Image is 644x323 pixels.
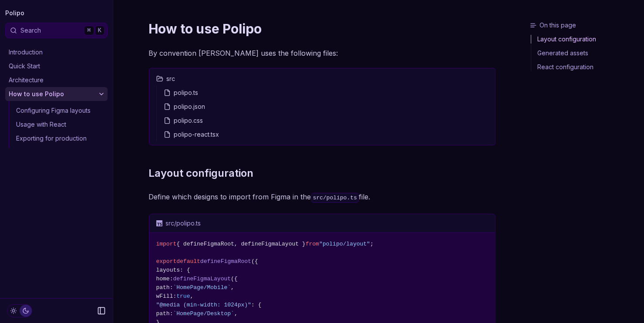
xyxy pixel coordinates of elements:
[7,304,32,317] button: Toggle Theme
[160,100,492,114] div: polipo.json
[531,46,641,60] a: Generated assets
[166,219,475,228] figcaption: src/polipo.ts
[234,310,238,317] span: ,
[176,241,305,247] span: { defineFigmaRoot, defineFigmaLayout }
[200,258,251,265] span: defineFigmaRoot
[156,302,251,308] span: "@media (min-width: 1024px)"
[531,35,641,46] a: Layout configuration
[311,193,359,203] code: src/polipo.ts
[156,293,177,299] span: wFill:
[231,284,234,291] span: ,
[176,258,200,265] span: default
[156,267,190,273] span: layouts: {
[149,191,496,203] p: Define which designs to import from Figma in the file.
[156,241,177,247] span: import
[95,26,105,35] kbd: K
[5,23,108,38] button: Search⌘K
[251,302,261,308] span: : {
[531,60,641,71] a: React configuration
[149,21,496,37] h1: How to use Polipo
[530,21,641,30] h3: On this page
[156,284,173,291] span: path:
[13,104,108,118] a: Configuring Figma layouts
[306,241,319,247] span: from
[190,293,194,299] span: ,
[84,26,94,35] kbd: ⌘
[156,276,173,282] span: home:
[176,293,190,299] span: true
[370,241,374,247] span: ;
[149,47,496,59] p: By convention [PERSON_NAME] uses the following files:
[173,276,231,282] span: defineFigmaLayout
[5,59,108,73] a: Quick Start
[160,86,492,100] div: polipo.ts
[156,258,177,265] span: export
[156,310,173,317] span: path:
[94,304,108,318] button: Collapse Sidebar
[13,131,108,145] a: Exporting for production
[153,72,492,86] button: src
[173,284,231,291] span: `HomePage/Mobile`
[251,258,258,265] span: ({
[5,73,108,87] a: Architecture
[160,114,492,128] div: polipo.css
[5,87,108,101] a: How to use Polipo
[5,7,24,19] a: Polipo
[13,118,108,131] a: Usage with React
[231,276,238,282] span: ({
[173,310,234,317] span: `HomePage/Desktop`
[149,166,254,180] a: Layout configuration
[319,241,370,247] span: "polipo/layout"
[5,45,108,59] a: Introduction
[160,128,492,141] div: polipo-react.tsx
